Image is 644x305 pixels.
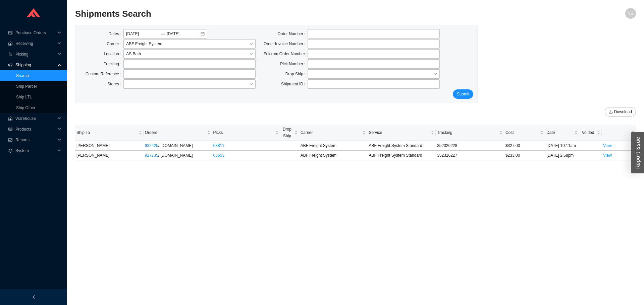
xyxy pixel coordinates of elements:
label: Order Number [277,29,308,39]
td: ABF Freight System Standard [367,141,436,151]
span: Submit [457,91,469,97]
td: ABF Freight System [299,141,368,151]
td: $233.00 [504,151,545,160]
span: Picks [213,129,274,136]
span: Date [546,129,573,136]
span: swap-right [161,31,165,36]
span: left [32,295,36,299]
label: Location [104,49,124,59]
td: $327.00 [504,141,545,151]
a: Ship Parcel [16,84,37,89]
span: System [15,145,56,156]
span: Picking [15,49,56,60]
td: [DATE] 10:11am [545,141,579,151]
label: Custom Reference [86,69,123,79]
span: Receiving [15,38,56,49]
th: Voided sortable [579,125,602,141]
span: Drop Ship [281,126,292,139]
th: undefined sortable [602,125,636,141]
span: YS [628,8,633,19]
span: credit-card [8,31,13,35]
th: Date sortable [545,125,579,141]
th: Tracking sortable [436,125,504,141]
button: Submit [453,89,473,99]
th: Picks sortable [212,125,280,141]
td: [PERSON_NAME] [75,141,144,151]
td: ABF Freight System Standard [367,151,436,160]
label: Tracking [104,59,123,69]
span: setting [8,149,13,153]
th: Service sortable [367,125,436,141]
td: 352326228 [436,141,504,151]
input: To [167,30,200,37]
label: Stores [107,79,123,89]
label: Pick Number [280,59,308,69]
span: Cost [505,129,539,136]
a: Search [16,73,29,78]
span: Orders [145,129,206,136]
span: Voided [581,129,595,136]
div: / [DOMAIN_NAME] [145,142,211,149]
th: Ship To sortable [75,125,144,141]
th: Carrier sortable [299,125,368,141]
span: Ship To [76,129,137,136]
span: ABF Freight System [126,40,253,48]
a: 927735 [145,153,158,158]
span: download [609,110,613,115]
span: Tracking [437,129,498,136]
a: Ship LTL [16,95,32,99]
span: Warehouse [15,113,56,124]
span: Products [15,124,56,135]
td: ABF Freight System [299,151,368,160]
span: AS Bath [126,50,253,58]
span: Shipping [15,60,56,70]
label: Dates [109,29,124,39]
td: [DATE] 2:58pm [545,151,579,160]
label: Drop Ship [285,69,308,79]
span: Purchase Orders [15,27,56,38]
div: / [DOMAIN_NAME] [145,152,211,159]
input: From [126,30,159,37]
button: downloadDownload [605,107,636,117]
span: fund [8,138,13,142]
a: View [603,143,612,148]
a: 63811 [213,143,224,148]
label: Shipment ID [281,79,308,89]
a: 932425 [145,143,158,148]
a: Ship Other [16,105,35,110]
span: Service [369,129,429,136]
a: View [603,153,612,158]
td: [PERSON_NAME] [75,151,144,160]
span: read [8,127,13,131]
h2: Shipments Search [75,8,496,20]
label: Carrier [107,39,123,49]
span: Download [614,108,632,115]
th: Drop Ship sortable [280,125,299,141]
span: Reports [15,135,56,145]
a: 63653 [213,153,224,158]
td: 352326227 [436,151,504,160]
span: Carrier [301,129,361,136]
label: Fulcrum Order Number [264,49,308,59]
span: to [161,31,165,36]
th: Cost sortable [504,125,545,141]
label: Order Invoice Number [264,39,308,49]
th: Orders sortable [144,125,212,141]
